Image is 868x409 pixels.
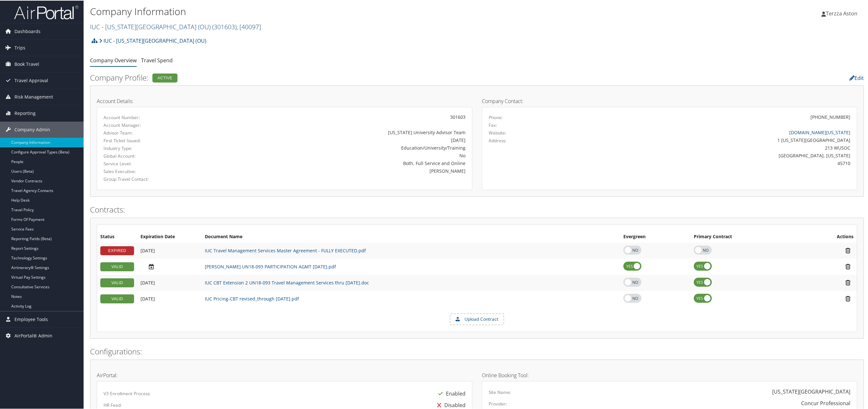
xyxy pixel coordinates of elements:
span: ( 301603 ) [212,22,237,30]
div: Both, Full Service and Online [227,159,465,166]
i: Remove Contract [842,295,854,301]
th: Document Name [202,231,620,242]
label: Account Manager: [104,121,218,128]
span: Dashboards [14,23,41,39]
th: Evergreen [620,231,690,242]
label: Sales Executive: [104,168,218,174]
span: Trips [14,39,25,55]
span: , [ 40097 ] [237,22,261,30]
label: Provider: [489,400,507,406]
div: 1 [US_STATE][GEOGRAPHIC_DATA] [581,136,850,143]
a: Company Overview [90,56,137,63]
a: IUC Pricing-CBT revised_through [DATE].pdf [205,295,299,301]
span: AirPortal® Admin [14,327,52,343]
label: Site Name: [489,388,511,395]
a: IUC - [US_STATE][GEOGRAPHIC_DATA] (OU) [99,34,206,47]
label: Advisor Team: [104,129,218,135]
span: Terzza Aston [826,9,857,16]
a: IUC CBT Extension 2 UN18-093 Travel Management Services thru [DATE].doc [205,279,369,285]
div: VALID [100,278,134,287]
label: Phone: [489,114,503,120]
div: Enabled [435,387,466,399]
i: Remove Contract [842,279,854,285]
label: Website: [489,129,506,135]
div: EXPIRED [100,246,134,255]
span: [DATE] [140,279,155,285]
div: [PHONE_NUMBER] [810,113,850,120]
div: VALID [100,294,134,303]
h2: Configurations: [90,345,864,356]
h4: Company Contact: [482,98,857,103]
label: Industry Type: [104,144,218,151]
label: Address: [489,137,506,143]
label: Account Number: [104,114,218,120]
div: Education/University/Training [227,144,465,151]
div: Concur Professional [801,399,850,406]
a: IUC Travel Management Services Master Agreement - FULLY EXECUTED.pdf [205,247,366,253]
span: [DATE] [140,247,155,253]
span: Employee Tools [14,311,48,327]
div: Add/Edit Date [140,247,198,253]
h4: AirPortal: [97,372,472,377]
img: airportal-logo.png [14,4,78,19]
label: Upload Contract [450,313,503,324]
label: Group Travel Contact: [104,175,218,182]
label: Global Account: [104,152,218,159]
div: Active [152,73,177,82]
div: [GEOGRAPHIC_DATA], [US_STATE] [581,152,850,158]
label: HR Feed: [104,401,122,408]
span: Company Admin [14,121,50,137]
span: Book Travel [14,56,39,72]
label: First Ticket Issued: [104,137,218,143]
a: [PERSON_NAME] UN18-093 PARTICIPATION AGMT [DATE].pdf [205,263,336,269]
a: Edit [849,74,864,81]
i: Remove Contract [842,247,854,253]
div: 45710 [581,159,850,166]
div: [PERSON_NAME] [227,167,465,174]
div: 213 WUSOC [581,144,850,151]
span: Risk Management [14,88,53,104]
th: Status [97,231,137,242]
div: VALID [100,262,134,271]
th: Actions [800,231,857,242]
div: [DATE] [227,136,465,143]
h4: Account Details: [97,98,472,103]
div: Add/Edit Date [140,279,198,285]
span: Travel Approval [14,72,48,88]
a: Terzza Aston [821,3,864,22]
a: Travel Spend [141,56,173,63]
span: Reporting [14,105,36,121]
h4: Online Booking Tool: [482,372,857,377]
div: 301603 [227,113,465,120]
h1: Company Information [90,4,606,18]
label: Fax: [489,121,497,128]
label: V3 Enrollment Process: [104,390,151,396]
span: [DATE] [140,295,155,301]
label: Service Level: [104,160,218,166]
i: Remove Contract [842,263,854,269]
div: Add/Edit Date [140,263,198,269]
a: [DOMAIN_NAME][US_STATE] [789,129,850,135]
div: Add/Edit Date [140,295,198,301]
h2: Contracts: [90,204,864,214]
div: No [227,152,465,158]
th: Primary Contract [691,231,800,242]
th: Expiration Date [137,231,202,242]
div: [US_STATE] University Advisor Team [227,128,465,135]
div: [US_STATE][GEOGRAPHIC_DATA] [772,387,850,395]
a: IUC - [US_STATE][GEOGRAPHIC_DATA] (OU) [90,22,261,30]
h2: Company Profile: [90,72,603,83]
